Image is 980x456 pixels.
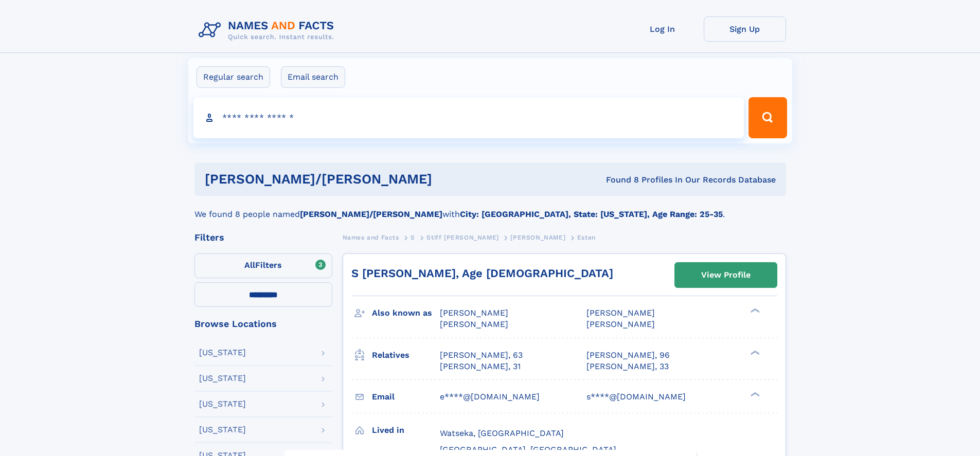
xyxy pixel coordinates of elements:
[194,16,343,44] img: Logo Names and Facts
[440,428,564,438] span: Watseka, [GEOGRAPHIC_DATA]
[748,307,760,314] div: ❯
[426,231,498,244] a: Stiff [PERSON_NAME]
[519,174,776,186] div: Found 8 Profiles In Our Records Database
[411,231,415,244] a: S
[440,445,616,454] span: [GEOGRAPHIC_DATA], [GEOGRAPHIC_DATA]
[586,350,670,361] a: [PERSON_NAME], 96
[372,346,440,364] h3: Relatives
[244,260,255,270] span: All
[199,349,246,357] div: [US_STATE]
[460,209,723,219] b: City: [GEOGRAPHIC_DATA], State: [US_STATE], Age Range: 25-35
[372,422,440,439] h3: Lived in
[577,234,596,241] span: Esten
[351,267,613,280] a: S [PERSON_NAME], Age [DEMOGRAPHIC_DATA]
[704,16,786,42] a: Sign Up
[675,263,777,287] a: View Profile
[586,308,655,318] span: [PERSON_NAME]
[197,66,270,88] label: Regular search
[281,66,345,88] label: Email search
[440,319,508,329] span: [PERSON_NAME]
[199,400,246,408] div: [US_STATE]
[621,16,704,42] a: Log In
[748,391,760,397] div: ❯
[343,231,399,244] a: Names and Facts
[199,426,246,434] div: [US_STATE]
[300,209,442,219] b: [PERSON_NAME]/[PERSON_NAME]
[372,304,440,322] h3: Also known as
[440,308,508,318] span: [PERSON_NAME]
[199,374,246,382] div: [US_STATE]
[701,263,751,287] div: View Profile
[440,350,523,361] a: [PERSON_NAME], 63
[510,234,565,241] span: [PERSON_NAME]
[426,234,498,241] span: Stiff [PERSON_NAME]
[372,388,440,406] h3: Email
[510,231,565,244] a: [PERSON_NAME]
[748,349,760,356] div: ❯
[440,361,521,372] a: [PERSON_NAME], 31
[194,319,332,329] div: Browse Locations
[411,234,415,241] span: S
[205,173,519,186] h1: [PERSON_NAME]/[PERSON_NAME]
[194,253,332,278] label: Filters
[193,97,744,138] input: search input
[749,97,787,138] button: Search Button
[586,319,655,329] span: [PERSON_NAME]
[586,361,669,372] a: [PERSON_NAME], 33
[194,196,786,221] div: We found 8 people named with .
[194,233,332,242] div: Filters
